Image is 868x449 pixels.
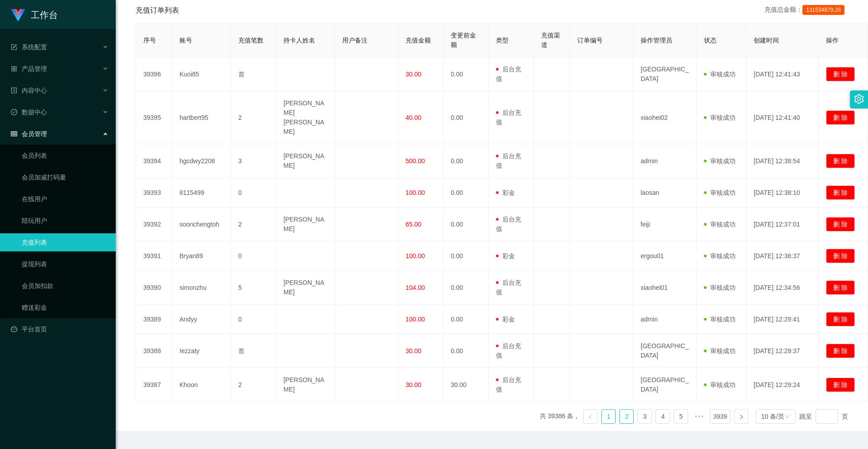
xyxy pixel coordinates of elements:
[231,305,276,334] td: 0
[172,208,231,241] td: soonchengtoh
[342,37,368,44] span: 用户备注
[231,241,276,271] td: 0
[276,91,335,144] td: [PERSON_NAME] [PERSON_NAME]
[739,414,744,420] i: 图标: right
[231,271,276,305] td: 5
[704,71,736,78] span: 审核成功
[674,410,688,423] a: 5
[406,157,425,165] span: 500.00
[276,144,335,178] td: [PERSON_NAME]
[451,32,476,48] span: 变更前金额
[406,189,425,196] span: 100.00
[22,277,108,295] a: 会员加扣款
[231,91,276,144] td: 2
[496,189,515,196] span: 彩金
[577,37,603,44] span: 订单编号
[746,368,819,402] td: [DATE] 12:29:24
[11,11,58,18] a: 工作台
[826,185,855,200] button: 删 除
[22,190,108,208] a: 在线用户
[406,381,421,388] span: 30.00
[704,114,736,121] span: 审核成功
[172,368,231,402] td: Khoon
[172,305,231,334] td: Andyy
[764,5,848,16] div: 充值总金额：
[22,233,108,251] a: 充值列表
[704,221,736,228] span: 审核成功
[11,130,47,137] span: 会员管理
[22,255,108,273] a: 提现列表
[136,5,179,16] span: 充值订单列表
[443,241,489,271] td: 0.00
[231,144,276,178] td: 3
[11,131,17,137] i: 图标: table
[633,368,697,402] td: [GEOGRAPHIC_DATA]
[11,109,47,116] span: 数据中心
[641,37,672,44] span: 操作管理员
[31,0,58,29] h1: 工作台
[656,410,670,423] a: 4
[496,316,515,323] span: 彩金
[620,410,633,423] a: 2
[136,91,172,144] td: 39395
[746,334,819,368] td: [DATE] 12:29:37
[172,271,231,305] td: simonzhu
[496,109,521,126] span: 后台充值
[406,71,421,78] span: 30.00
[633,57,697,91] td: [GEOGRAPHIC_DATA]
[854,94,864,104] i: 图标: setting
[826,280,855,295] button: 删 除
[704,189,736,196] span: 审核成功
[136,305,172,334] td: 39389
[540,409,580,424] li: 共 39386 条，
[172,144,231,178] td: hgcdwy2208
[633,241,697,271] td: ergou01
[136,144,172,178] td: 39394
[754,37,779,44] span: 创建时间
[136,271,172,305] td: 39390
[406,252,425,260] span: 100.00
[406,221,421,228] span: 65.00
[496,37,509,44] span: 类型
[826,312,855,326] button: 删 除
[602,410,615,423] a: 1
[11,87,47,94] span: 内容中心
[746,57,819,91] td: [DATE] 12:41:43
[443,305,489,334] td: 0.00
[704,284,736,291] span: 审核成功
[746,241,819,271] td: [DATE] 12:36:37
[826,67,855,81] button: 删 除
[746,178,819,208] td: [DATE] 12:38:10
[734,409,749,424] li: 下一页
[143,37,156,44] span: 序号
[443,208,489,241] td: 0.00
[619,409,634,424] li: 2
[136,334,172,368] td: 39388
[443,368,489,402] td: 30.00
[172,57,231,91] td: Kuoi85
[172,334,231,368] td: Iezzaty
[826,344,855,358] button: 删 除
[276,368,335,402] td: [PERSON_NAME]
[746,91,819,144] td: [DATE] 12:41:40
[406,284,425,291] span: 104.00
[406,347,421,354] span: 30.00
[704,316,736,323] span: 审核成功
[406,316,425,323] span: 100.00
[633,144,697,178] td: admin
[826,110,855,125] button: 删 除
[704,37,717,44] span: 状态
[22,298,108,317] a: 赠送彩金
[633,334,697,368] td: [GEOGRAPHIC_DATA]
[826,37,839,44] span: 操作
[802,5,844,15] span: 131534879.28
[443,178,489,208] td: 0.00
[496,279,521,296] span: 后台充值
[746,305,819,334] td: [DATE] 12:29:41
[231,368,276,402] td: 2
[443,91,489,144] td: 0.00
[746,144,819,178] td: [DATE] 12:38:54
[11,87,17,94] i: 图标: profile
[692,409,706,424] li: 向后 5 页
[496,376,521,393] span: 后台充值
